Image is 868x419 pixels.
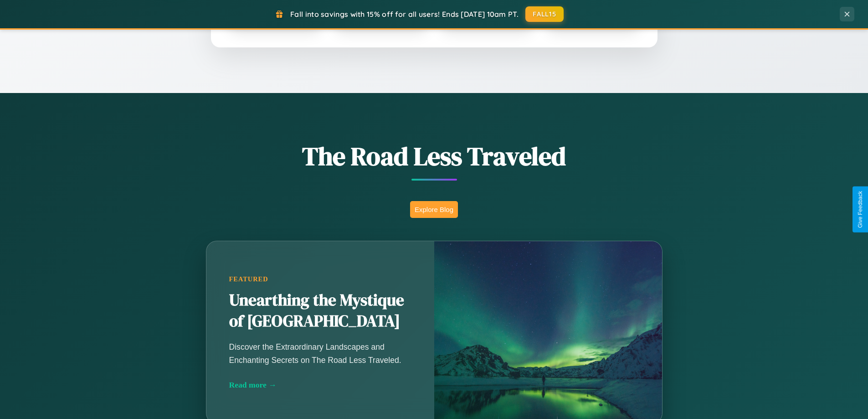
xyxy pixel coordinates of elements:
div: Read more → [229,380,411,390]
div: Featured [229,275,411,283]
button: Explore Blog [410,201,458,218]
h1: The Road Less Traveled [161,139,708,174]
h2: Unearthing the Mystique of [GEOGRAPHIC_DATA] [229,290,411,332]
button: FALL15 [525,6,564,22]
div: Give Feedback [857,191,863,228]
p: Discover the Extraordinary Landscapes and Enchanting Secrets on The Road Less Traveled. [229,341,411,366]
span: Fall into savings with 15% off for all users! Ends [DATE] 10am PT. [290,10,519,19]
